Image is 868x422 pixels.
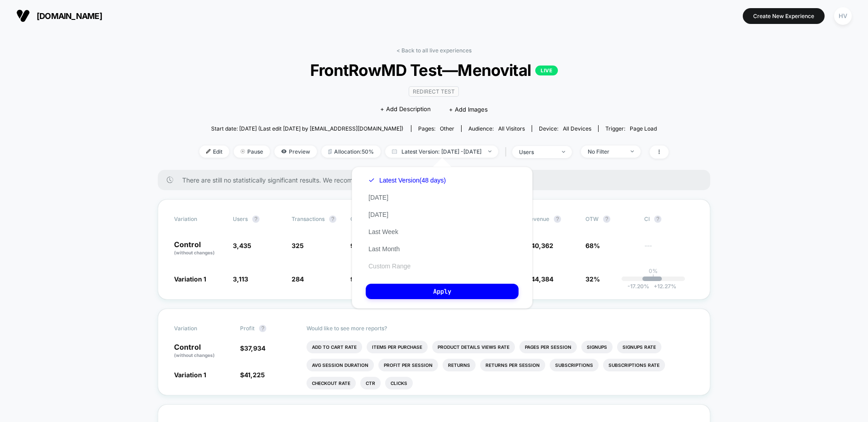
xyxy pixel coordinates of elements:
[630,125,657,132] span: Page Load
[380,105,431,114] span: + Add Description
[307,325,694,332] p: Would like to see more reports?
[234,145,270,158] span: Pause
[562,151,565,153] img: end
[488,150,491,152] img: end
[211,125,403,132] span: Start date: [DATE] (Last edit [DATE] by [EMAIL_ADDRESS][DOMAIN_NAME])
[240,325,255,332] span: Profit
[603,216,610,223] button: ?
[532,125,598,132] span: Device:
[531,242,553,249] span: 40,362
[174,343,231,359] p: Control
[37,11,102,21] span: [DOMAIN_NAME]
[244,344,265,352] span: 37,934
[834,7,852,25] div: HV
[360,377,381,389] li: Ctr
[366,245,402,253] button: Last Month
[240,371,265,379] span: $
[182,176,692,184] span: There are still no statistically significant results. We recommend waiting a few more days
[174,325,224,332] span: Variation
[366,176,448,184] button: Latest Version(48 days)
[174,275,206,283] span: Variation 1
[519,149,555,155] div: users
[440,125,454,132] span: other
[307,341,362,353] li: Add To Cart Rate
[307,377,356,389] li: Checkout Rate
[581,341,613,353] li: Signups
[563,125,591,132] span: all devices
[385,145,498,158] span: Latest Version: [DATE] - [DATE]
[585,242,600,249] span: 68%
[503,145,512,159] span: |
[378,359,438,371] li: Profit Per Session
[585,275,600,283] span: 32%
[199,145,229,158] span: Edit
[531,275,553,283] span: 44,384
[644,216,694,223] span: CI
[603,359,665,371] li: Subscriptions Rate
[654,216,661,223] button: ?
[292,242,304,249] span: 325
[554,216,561,223] button: ?
[654,283,657,290] span: +
[627,283,649,290] span: -17.20 %
[174,371,206,379] span: Variation 1
[16,9,30,23] img: Visually logo
[535,66,558,75] p: LIVE
[252,216,259,223] button: ?
[396,47,472,54] a: < Back to all live experiences
[329,216,336,223] button: ?
[233,242,251,249] span: 3,435
[432,341,515,353] li: Product Details Views Rate
[366,262,413,270] button: Custom Range
[409,86,459,97] span: Redirect Test
[14,9,105,23] button: [DOMAIN_NAME]
[605,125,657,132] div: Trigger:
[241,149,245,154] img: end
[480,359,545,371] li: Returns Per Session
[617,341,661,353] li: Signups Rate
[443,359,476,371] li: Returns
[321,145,381,158] span: Allocation: 50%
[223,61,645,80] span: FrontRowMD Test—Menovital
[292,216,325,222] span: Transactions
[585,216,635,223] span: OTW
[498,125,525,132] span: All Visitors
[366,211,391,219] button: [DATE]
[240,344,265,352] span: $
[307,359,374,371] li: Avg Session Duration
[174,241,224,256] p: Control
[449,106,488,113] span: + Add Images
[366,284,519,299] button: Apply
[649,267,658,274] p: 0%
[550,359,599,371] li: Subscriptions
[174,250,215,255] span: (without changes)
[366,193,391,202] button: [DATE]
[259,325,266,332] button: ?
[292,275,304,283] span: 284
[468,125,525,132] div: Audience:
[385,377,413,389] li: Clicks
[392,149,397,154] img: calendar
[519,341,577,353] li: Pages Per Session
[631,150,634,152] img: end
[367,341,428,353] li: Items Per Purchase
[174,352,215,358] span: (without changes)
[588,148,624,155] div: No Filter
[366,228,401,236] button: Last Week
[652,274,654,281] p: |
[831,7,854,25] button: HV
[174,216,224,223] span: Variation
[206,149,211,154] img: edit
[649,283,676,290] span: 12.27 %
[328,149,332,154] img: rebalance
[644,243,694,256] span: ---
[233,275,248,283] span: 3,113
[274,145,317,158] span: Preview
[743,8,825,24] button: Create New Experience
[244,371,265,379] span: 41,225
[233,216,248,222] span: users
[418,125,454,132] div: Pages:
